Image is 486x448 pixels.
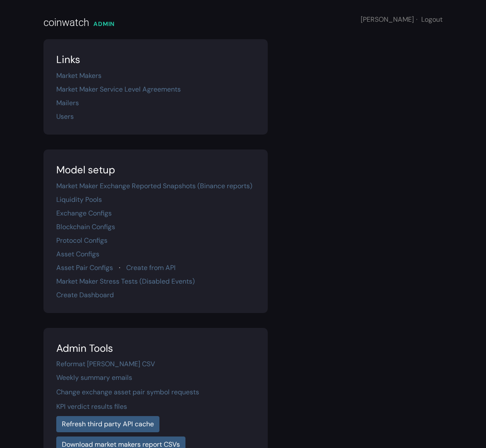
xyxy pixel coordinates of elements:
[56,195,102,204] a: Liquidity Pools
[56,250,99,258] a: Asset Configs
[56,209,112,218] a: Exchange Configs
[126,263,176,272] a: Create from API
[416,15,417,24] span: ·
[56,112,74,121] a: Users
[56,162,255,178] div: Model setup
[56,263,113,272] a: Asset Pair Configs
[56,290,114,299] a: Create Dashboard
[56,236,107,245] a: Protocol Configs
[56,388,199,396] a: Change exchange asset pair symbol requests
[56,85,181,94] a: Market Maker Service Level Agreements
[56,402,127,411] a: KPI verdict results files
[56,359,155,368] a: Reformat [PERSON_NAME] CSV
[43,15,89,30] div: coinwatch
[93,20,115,29] div: ADMIN
[56,416,159,432] a: Refresh third party API cache
[56,52,255,67] div: Links
[119,263,120,272] span: ·
[56,277,195,286] a: Market Maker Stress Tests (Disabled Events)
[56,373,132,382] a: Weekly summary emails
[56,181,252,190] a: Market Maker Exchange Reported Snapshots (Binance reports)
[421,15,443,24] a: Logout
[56,98,79,107] a: Mailers
[56,341,255,356] div: Admin Tools
[361,14,443,25] div: [PERSON_NAME]
[56,71,101,80] a: Market Makers
[56,222,115,231] a: Blockchain Configs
